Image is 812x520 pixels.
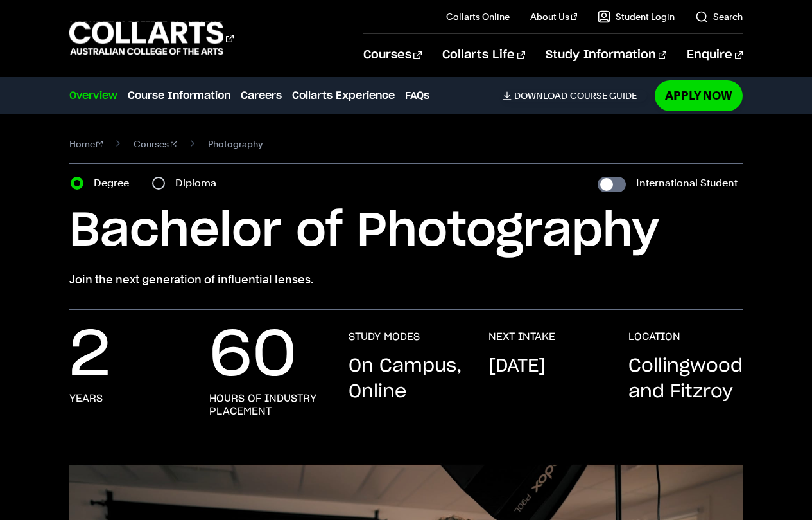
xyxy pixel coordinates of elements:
[69,202,743,260] h1: Bachelor of Photography
[94,174,137,192] label: Degree
[628,330,680,343] h3: LOCATION
[208,135,263,153] span: Photography
[69,330,110,382] p: 2
[514,90,567,102] span: Download
[349,330,420,343] h3: STUDY MODES
[363,34,422,76] a: Courses
[405,88,429,103] a: FAQs
[128,88,230,103] a: Course Information
[209,330,297,382] p: 60
[209,392,324,418] h3: hours of industry placement
[488,354,546,379] p: [DATE]
[134,135,177,153] a: Courses
[69,88,117,103] a: Overview
[446,10,510,23] a: Collarts Online
[69,20,234,57] div: Go to homepage
[349,354,463,405] p: On Campus, Online
[175,174,224,192] label: Diploma
[69,271,743,289] p: Join the next generation of influential lenses.
[292,88,395,103] a: Collarts Experience
[695,10,743,23] a: Search
[488,330,555,343] h3: NEXT INTAKE
[636,174,738,192] label: International Student
[598,10,675,23] a: Student Login
[655,80,743,111] a: Apply Now
[503,90,647,102] a: DownloadCourse Guide
[241,88,282,103] a: Careers
[687,34,743,76] a: Enquire
[628,354,743,405] p: Collingwood and Fitzroy
[530,10,578,23] a: About Us
[69,392,103,405] h3: years
[442,34,525,76] a: Collarts Life
[69,135,103,153] a: Home
[546,34,666,76] a: Study Information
